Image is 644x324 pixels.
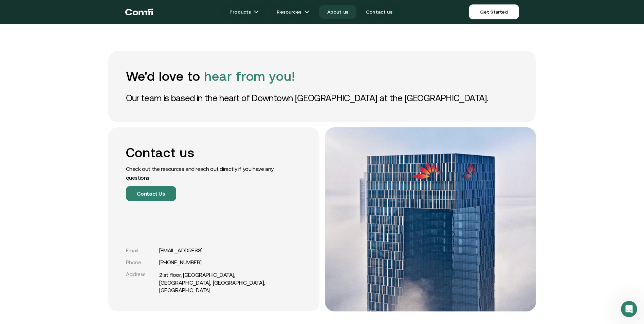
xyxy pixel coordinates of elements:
img: arrow icons [304,9,310,15]
h2: Contact us [126,145,279,160]
a: [EMAIL_ADDRESS] [159,247,203,254]
a: Productsarrow icons [221,5,267,19]
img: office [325,127,536,311]
a: Get Started [469,4,519,19]
a: Return to the top of the Comfi home page [125,2,153,22]
a: Resourcesarrow icons [269,5,317,19]
iframe: Intercom live chat [621,301,637,317]
a: 21st floor, [GEOGRAPHIC_DATA], [GEOGRAPHIC_DATA], [GEOGRAPHIC_DATA], [GEOGRAPHIC_DATA] [159,271,279,294]
p: Our team is based in the heart of Downtown [GEOGRAPHIC_DATA] at the [GEOGRAPHIC_DATA]. [126,92,518,104]
a: About us [319,5,356,19]
h1: We'd love to [126,69,518,84]
div: Phone [126,259,157,266]
div: Email [126,247,157,254]
span: hear from you! [204,69,295,84]
div: Address [126,271,157,277]
a: Contact us [358,5,401,19]
a: [PHONE_NUMBER] [159,259,202,266]
p: Check out the resources and reach out directly if you have any questions [126,164,279,182]
button: Contact Us [126,186,176,201]
img: arrow icons [254,9,259,15]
